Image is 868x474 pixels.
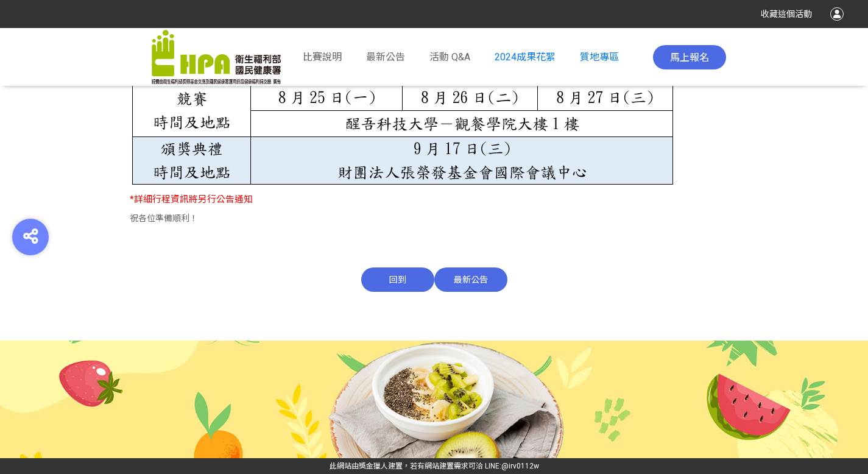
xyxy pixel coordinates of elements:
a: 回到最新公告 [361,275,507,285]
a: 此網站由獎金獵人建置，若有網站建置需求 [330,462,468,470]
span: 回到 [361,267,434,292]
a: @irv0112w [501,462,539,470]
a: 最新公告 [366,50,405,65]
span: *詳細行程資訊將另行公告通知 [130,194,253,205]
a: 比賽說明 [303,50,342,65]
span: 可洽 LINE: [330,462,539,470]
span: 馬上報名 [670,52,709,63]
span: 比賽說明 [303,51,342,63]
span: 收藏這個活動 [761,9,812,19]
a: 2024成果花絮 [495,51,556,63]
span: 最新公告 [366,51,405,63]
span: 最新公告 [434,267,507,292]
a: 活動 Q&A [429,50,470,65]
button: 馬上報名 [653,45,726,69]
a: 質地專區 [580,51,619,63]
span: 活動 Q&A [429,51,470,63]
img: 「2025銀領新食尚 銀養創新料理」競賽 [152,30,281,85]
p: 祝各位準備順利！ [130,212,739,225]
